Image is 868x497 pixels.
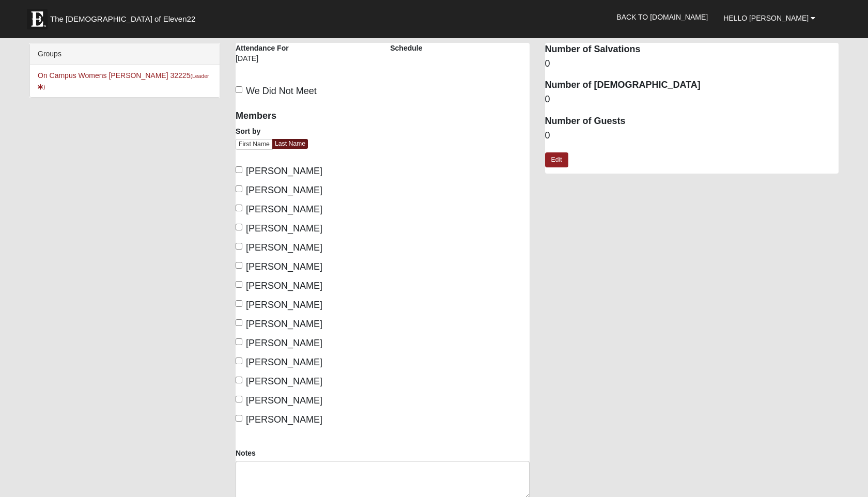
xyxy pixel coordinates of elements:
span: [PERSON_NAME] [246,223,322,234]
span: The [DEMOGRAPHIC_DATA] of Eleven22 [50,14,195,24]
span: [PERSON_NAME] [246,300,322,310]
span: Hello [PERSON_NAME] [723,14,809,22]
input: [PERSON_NAME] [236,358,242,364]
span: [PERSON_NAME] [246,376,322,386]
span: [PERSON_NAME] [246,204,322,214]
span: [PERSON_NAME] [246,414,322,425]
input: [PERSON_NAME] [236,338,242,345]
span: [PERSON_NAME] [246,166,322,176]
span: [PERSON_NAME] [246,242,322,253]
input: [PERSON_NAME] [236,205,242,211]
div: [DATE] [236,53,298,71]
input: [PERSON_NAME] [236,185,242,192]
span: [PERSON_NAME] [246,281,322,291]
span: [PERSON_NAME] [246,357,322,367]
dd: 0 [545,57,839,71]
dd: 0 [545,129,839,143]
span: [PERSON_NAME] [246,319,322,329]
label: Attendance For [236,43,289,53]
a: First Name [236,139,273,150]
input: [PERSON_NAME] [236,377,242,383]
a: Last Name [272,139,308,149]
label: Sort by [236,126,260,136]
span: [PERSON_NAME] [246,395,322,406]
h4: Members [236,111,375,122]
input: [PERSON_NAME] [236,281,242,288]
dt: Number of Guests [545,115,839,128]
img: Eleven22 logo [27,9,48,29]
span: [PERSON_NAME] [246,261,322,272]
a: Edit [545,152,568,167]
a: Back to [DOMAIN_NAME] [609,4,716,30]
a: Hello [PERSON_NAME] [716,5,823,31]
span: [PERSON_NAME] [246,185,322,195]
small: (Leader ) [38,73,209,90]
input: [PERSON_NAME] [236,300,242,307]
input: [PERSON_NAME] [236,396,242,402]
dt: Number of [DEMOGRAPHIC_DATA] [545,79,839,92]
a: On Campus Womens [PERSON_NAME] 32225(Leader) [38,71,209,90]
input: We Did Not Meet [236,86,242,93]
dt: Number of Salvations [545,43,839,56]
a: The [DEMOGRAPHIC_DATA] of Eleven22 [22,4,228,29]
input: [PERSON_NAME] [236,224,242,230]
div: Groups [30,43,220,65]
input: [PERSON_NAME] [236,262,242,269]
input: [PERSON_NAME] [236,166,242,173]
span: We Did Not Meet [246,86,317,96]
input: [PERSON_NAME] [236,415,242,422]
dd: 0 [545,93,839,106]
input: [PERSON_NAME] [236,243,242,250]
span: [PERSON_NAME] [246,338,322,348]
label: Notes [236,448,256,458]
input: [PERSON_NAME] [236,319,242,326]
label: Schedule [390,43,422,53]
